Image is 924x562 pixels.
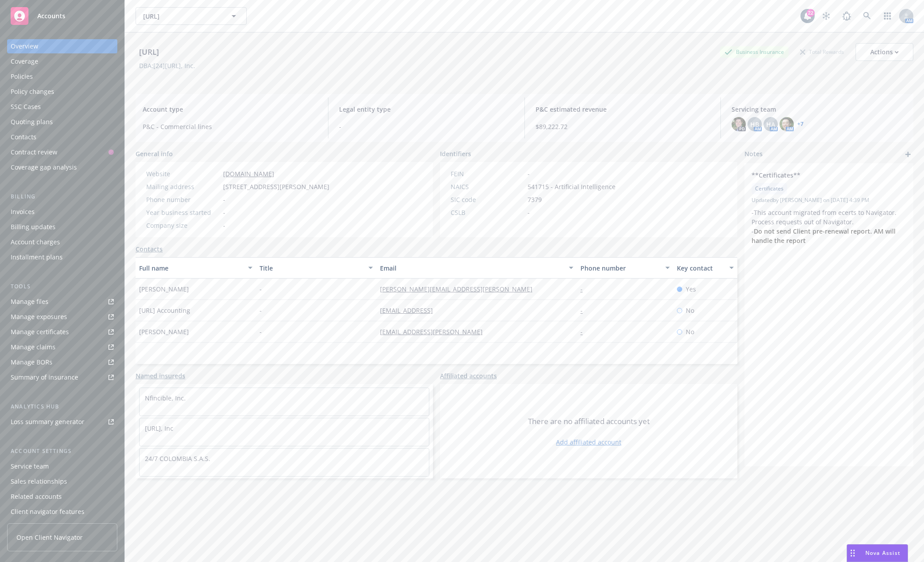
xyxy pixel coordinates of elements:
a: [URL], Inc [145,424,173,433]
a: Contract review [7,145,117,159]
div: SIC code [451,195,524,204]
div: Coverage [11,54,38,69]
div: Mailing address [146,182,220,191]
a: Billing updates [7,220,117,234]
span: [URL] Accounting [139,306,190,315]
span: Manage exposures [7,310,117,324]
button: Key contact [673,257,737,279]
a: Search [858,7,876,25]
span: 541715 - Artificial Intelligence [528,182,616,191]
span: [STREET_ADDRESS][PERSON_NAME] [223,182,329,191]
a: Manage BORs [7,355,117,369]
a: Affiliated accounts [440,371,497,380]
button: [URL] [136,7,247,25]
div: Quoting plans [11,115,53,129]
div: Manage exposures [11,310,67,324]
div: Website [146,169,220,178]
div: Billing updates [11,220,56,234]
div: SSC Cases [11,100,41,114]
span: [PERSON_NAME] [139,284,189,294]
button: Actions [856,43,913,61]
div: Analytics hub [7,402,117,411]
span: Legal entity type [339,105,514,114]
a: - [580,285,590,293]
a: [EMAIL_ADDRESS] [380,306,440,315]
img: photo [732,117,746,131]
button: Full name [136,257,256,279]
a: Policies [7,69,117,84]
button: Phone number [577,257,673,279]
a: SSC Cases [7,100,117,114]
a: Contacts [7,130,117,144]
div: Key contact [677,263,724,273]
div: [URL] [136,46,163,58]
div: Manage certificates [11,325,69,339]
span: Nova Assist [865,549,900,557]
span: Notes [744,149,763,160]
span: Identifiers [440,149,471,158]
a: add [903,149,913,160]
div: Summary of insurance [11,370,78,384]
div: Title [260,263,363,273]
span: HB [750,120,759,129]
div: Tools [7,282,117,291]
div: Company size [146,221,220,230]
a: [PERSON_NAME][EMAIL_ADDRESS][PERSON_NAME] [380,285,540,293]
span: P&C - Commercial lines [143,122,317,131]
span: [URL] [143,12,220,21]
span: $89,222.72 [536,122,710,131]
a: Sales relationships [7,474,117,489]
a: Installment plans [7,250,117,264]
div: Total Rewards [796,46,848,57]
div: 22 [807,9,815,17]
a: Manage files [7,295,117,309]
span: - [528,169,530,178]
span: - [260,306,262,315]
div: Manage files [11,295,48,309]
span: Account type [143,105,317,114]
a: Service team [7,459,117,473]
a: Summary of insurance [7,370,117,384]
a: Add affiliated account [556,437,621,447]
a: - [580,327,590,336]
a: [DOMAIN_NAME] [223,170,274,178]
span: - [339,122,514,131]
div: Account charges [11,235,60,249]
span: No [686,306,694,315]
a: [EMAIL_ADDRESS][PERSON_NAME] [380,327,490,336]
a: +7 [797,121,804,127]
a: Loss summary generator [7,415,117,429]
div: Manage claims [11,340,56,354]
span: - [223,208,225,217]
a: Manage claims [7,340,117,354]
a: Quoting plans [7,115,117,129]
div: Client navigator features [11,505,84,519]
span: Yes [686,284,696,294]
div: Related accounts [11,489,62,504]
a: Report a Bug [838,7,856,25]
img: photo [780,117,794,131]
div: Actions [870,44,899,61]
div: NAICS [451,182,524,191]
span: HA [766,120,775,129]
div: Policies [11,69,33,84]
a: Accounts [7,4,117,28]
span: - [223,195,225,204]
div: Manage BORs [11,355,52,369]
a: Stop snowing [817,7,835,25]
div: Business Insurance [720,46,788,57]
div: Drag to move [847,545,858,562]
div: Contract review [11,145,57,159]
a: Account charges [7,235,117,249]
div: Overview [11,39,38,53]
a: 24/7 COLOMBIA S.A.S. [145,454,210,463]
div: Full name [139,263,243,273]
a: Policy changes [7,85,117,99]
a: - [580,306,590,315]
a: Related accounts [7,489,117,504]
span: General info [136,149,173,158]
a: Manage certificates [7,325,117,339]
div: Phone number [580,263,660,273]
a: Invoices [7,205,117,219]
div: Policy changes [11,85,54,99]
